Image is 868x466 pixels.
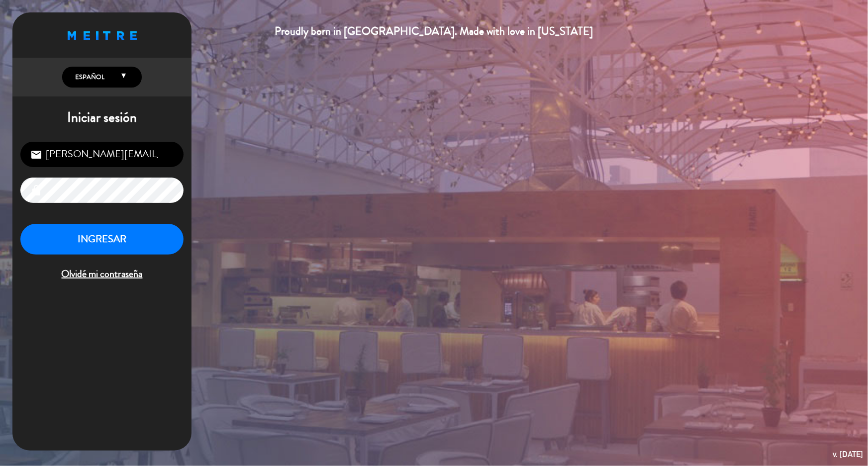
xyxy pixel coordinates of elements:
[833,448,863,461] div: v. [DATE]
[73,72,104,82] span: Español
[30,149,42,161] i: email
[20,224,184,255] button: INGRESAR
[30,185,42,196] i: lock
[20,142,184,167] input: Correo Electrónico
[20,266,184,282] span: Olvidé mi contraseña
[12,109,192,126] h1: Iniciar sesión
